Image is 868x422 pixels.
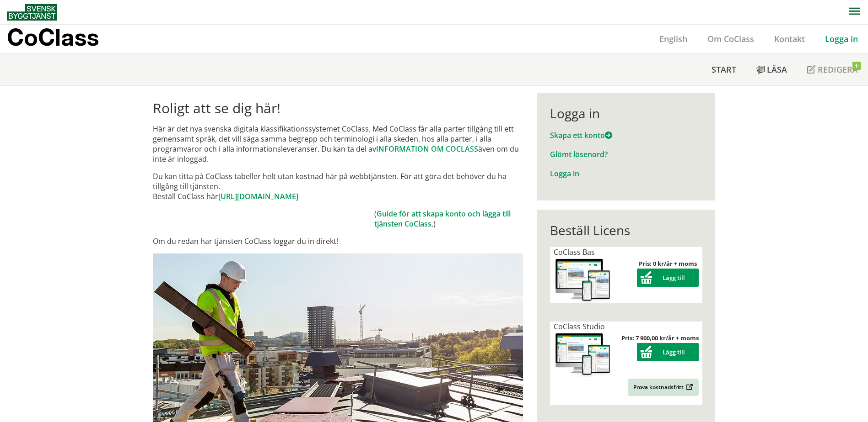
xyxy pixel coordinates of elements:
[153,124,523,164] p: Här är det nya svenska digitala klassifikationssystemet CoClass. Med CoClass får alla parter till...
[637,343,699,361] button: Lägg till
[701,53,746,85] a: Start
[550,105,702,121] div: Logga in
[639,259,697,268] strong: Pris: 0 kr/år + moms
[153,100,523,116] h1: Roligt att se dig här!
[7,32,99,42] p: CoClass
[637,269,699,287] button: Lägg till
[153,171,523,201] p: Du kan titta på CoClass tabeller helt utan kostnad här på webbtjänsten. För att göra det behöver ...
[374,209,523,229] td: ( .)
[550,149,608,159] a: Glömt lösenord?
[815,33,868,44] a: Logga in
[374,209,511,229] a: Guide för att skapa konto och lägga till tjänsten CoClass
[637,274,699,282] a: Lägg till
[649,33,697,44] a: English
[550,169,579,179] a: Logga in
[554,257,612,303] img: coclass-license.jpg
[746,53,797,85] a: Läsa
[554,332,612,378] img: coclass-license.jpg
[153,236,523,246] p: Om du redan har tjänsten CoClass loggar du in direkt!
[697,33,764,44] a: Om CoClass
[218,191,298,201] a: [URL][DOMAIN_NAME]
[7,25,119,53] a: CoClass
[767,64,787,75] span: Läsa
[637,348,699,356] a: Lägg till
[550,222,702,238] div: Beställ Licens
[7,4,57,21] img: Svensk Byggtjänst
[550,130,612,140] a: Skapa ett konto
[712,64,736,75] span: Start
[764,33,815,44] a: Kontakt
[554,322,605,332] span: CoClass Studio
[621,334,699,342] strong: Pris: 7 900,00 kr/år + moms
[554,247,595,257] span: CoClass Bas
[628,379,699,396] a: Prova kostnadsfritt
[376,144,478,154] a: INFORMATION OM COCLASS
[685,384,693,390] img: Outbound.png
